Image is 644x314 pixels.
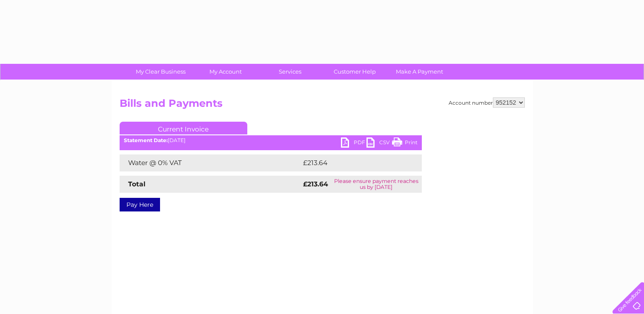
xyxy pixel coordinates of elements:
a: Current Invoice [120,122,247,134]
b: Statement Date: [124,137,168,143]
a: CSV [366,137,392,150]
td: Please ensure payment reaches us by [DATE] [331,176,421,193]
a: PDF [341,137,366,150]
a: My Clear Business [126,64,196,80]
a: Customer Help [320,64,390,80]
a: Print [392,137,418,150]
a: Make A Payment [384,64,455,80]
div: [DATE] [120,137,422,143]
strong: £213.64 [303,180,328,188]
a: Pay Here [120,198,160,211]
a: My Account [190,64,260,80]
td: Water @ 0% VAT [120,154,301,171]
div: Account number [449,97,525,108]
h2: Bills and Payments [120,97,525,114]
strong: Total [128,180,146,188]
td: £213.64 [301,154,406,171]
a: Services [255,64,325,80]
